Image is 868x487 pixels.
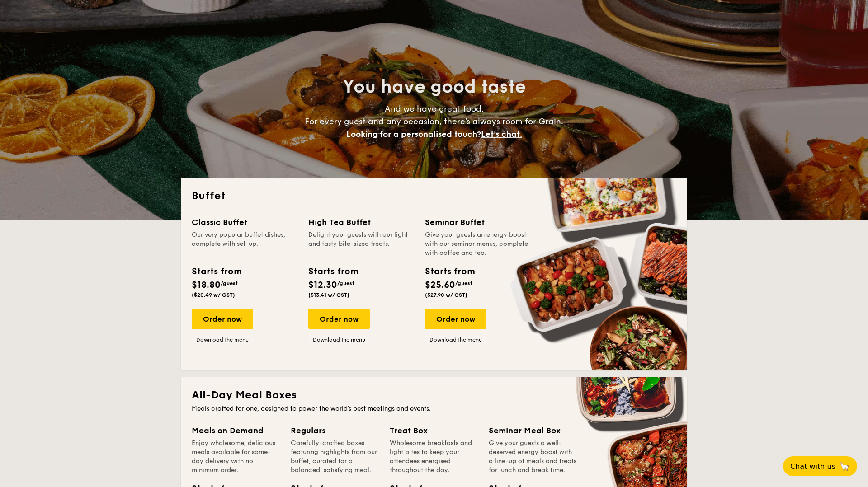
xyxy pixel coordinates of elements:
[425,265,474,278] div: Starts from
[308,336,370,343] a: Download the menu
[481,129,522,139] span: Let's chat.
[839,461,850,472] span: 🦙
[425,336,486,343] a: Download the menu
[192,230,297,258] div: Our very popular buffet dishes, complete with set-up.
[308,230,414,258] div: Delight your guests with our light and tasty bite-sized treats.
[390,439,478,475] div: Wholesome breakfasts and light bites to keep your attendees energised throughout the day.
[346,129,481,139] span: Looking for a personalised touch?
[192,309,253,329] div: Order now
[425,216,531,229] div: Seminar Buffet
[425,309,486,329] div: Order now
[192,292,235,298] span: ($20.49 w/ GST)
[337,280,354,286] span: /guest
[390,424,478,437] div: Treat Box
[425,280,455,290] span: $25.60
[308,292,349,298] span: ($13.41 w/ GST)
[308,309,370,329] div: Order now
[425,230,531,258] div: Give your guests an energy boost with our seminar menus, complete with coffee and tea.
[308,216,414,229] div: High Tea Buffet
[192,265,241,278] div: Starts from
[308,265,358,278] div: Starts from
[291,424,379,437] div: Regulars
[192,216,297,229] div: Classic Buffet
[783,456,857,476] button: Chat with us🦙
[455,280,472,286] span: /guest
[489,439,577,475] div: Give your guests a well-deserved energy boost with a line-up of meals and treats for lunch and br...
[192,439,280,475] div: Enjoy wholesome, delicious meals available for same-day delivery with no minimum order.
[489,424,577,437] div: Seminar Meal Box
[425,292,467,298] span: ($27.90 w/ GST)
[192,404,676,413] div: Meals crafted for one, designed to power the world's best meetings and events.
[192,280,221,290] span: $18.80
[192,424,280,437] div: Meals on Demand
[192,189,676,203] h2: Buffet
[790,462,835,471] span: Chat with us
[308,280,337,290] span: $12.30
[192,336,253,343] a: Download the menu
[221,280,238,286] span: /guest
[192,388,676,403] h2: All-Day Meal Boxes
[343,76,526,98] span: You have good taste
[291,439,379,475] div: Carefully-crafted boxes featuring highlights from our buffet, curated for a balanced, satisfying ...
[305,104,563,139] span: And we have great food. For every guest and any occasion, there’s always room for Grain.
